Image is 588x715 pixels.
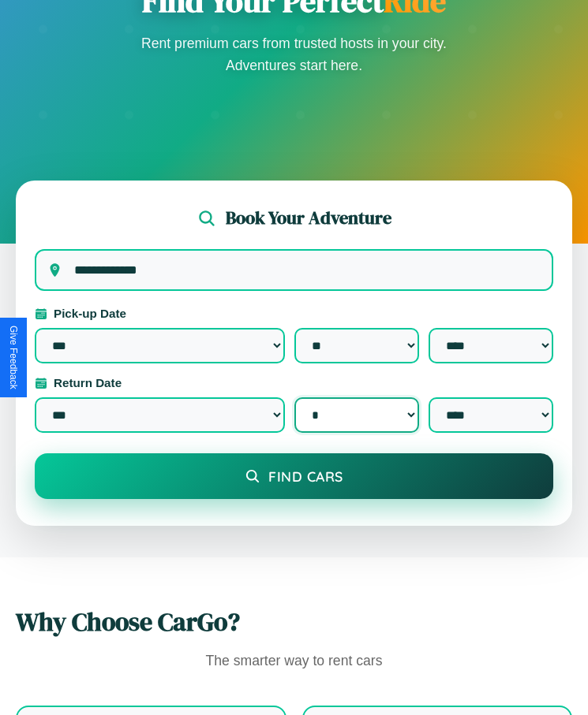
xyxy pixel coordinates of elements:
label: Return Date [35,376,553,389]
h2: Book Your Adventure [226,206,391,230]
p: Rent premium cars from trusted hosts in your city. Adventures start here. [137,32,452,76]
div: Give Feedback [8,326,19,389]
label: Pick-up Date [35,307,553,320]
h2: Why Choose CarGo? [16,605,572,639]
button: Find Cars [35,453,553,499]
p: The smarter way to rent cars [16,649,572,674]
